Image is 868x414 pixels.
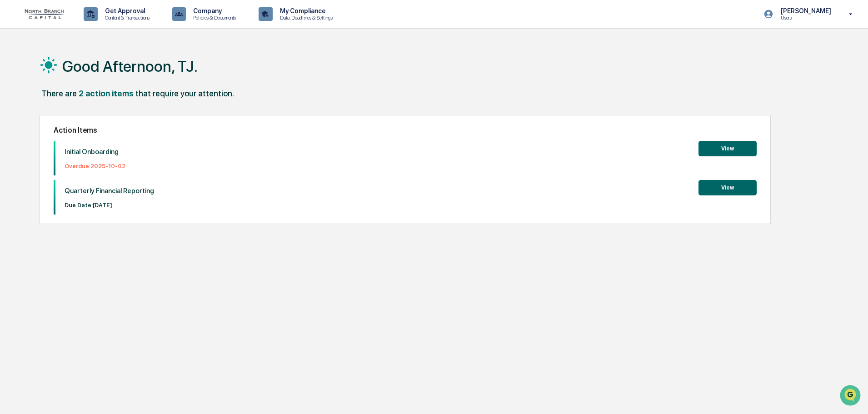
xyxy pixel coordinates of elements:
h2: Action Items [54,126,757,135]
a: 🗄️Attestations [62,111,116,127]
p: Data, Deadlines & Settings [273,15,337,21]
p: Policies & Documents [186,15,240,21]
p: [PERSON_NAME] [773,7,836,15]
h1: Good Afternoon, TJ. [62,57,198,75]
p: Content & Transactions [98,15,154,21]
a: View [698,144,757,152]
div: 2 action items [79,89,134,98]
button: View [698,180,757,195]
img: 1746055101610-c473b297-6a78-478c-a979-82029cc54cd1 [9,70,25,86]
img: logo [22,9,65,19]
p: My Compliance [273,7,337,15]
p: How can we help? [9,19,165,34]
a: 🔎Data Lookup [5,128,61,145]
p: Quarterly Financial Reporting [65,187,154,195]
div: 🔎 [9,133,16,140]
p: Company [186,7,240,15]
iframe: Open customer support [839,384,863,409]
button: View [698,141,757,156]
div: that require your attention. [135,89,234,98]
span: Preclearance [18,115,59,124]
a: View [698,183,757,191]
a: Powered byPylon [64,154,110,161]
p: Users [773,15,836,21]
p: Overdue: 2025-10-02 [65,163,125,170]
div: There are [41,89,77,98]
div: 🖐️ [9,115,16,123]
a: 🖐️Preclearance [5,111,62,127]
p: Due Date: [DATE] [65,202,154,209]
p: Initial Onboarding [65,148,125,156]
span: Attestations [75,115,113,124]
button: Start new chat [155,72,165,83]
div: We're available if you need us! [31,79,115,86]
div: Start new chat [31,70,149,79]
span: Pylon [90,154,110,161]
span: Data Lookup [18,132,57,141]
p: Get Approval [98,7,154,15]
div: 🗄️ [66,115,73,123]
